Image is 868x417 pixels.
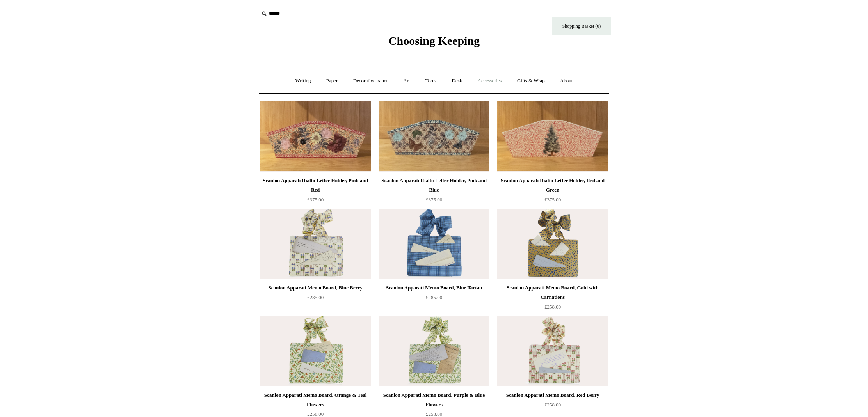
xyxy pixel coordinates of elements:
span: £258.00 [544,402,561,408]
a: Scanlon Apparati Rialto Letter Holder, Red and Green £375.00 [497,176,608,208]
a: Scanlon Apparati Memo Board, Blue Tartan Scanlon Apparati Memo Board, Blue Tartan [379,209,489,279]
a: Decorative paper [346,71,395,91]
a: Art [396,71,417,91]
img: Scanlon Apparati Rialto Letter Holder, Pink and Blue [379,101,489,172]
a: Scanlon Apparati Memo Board, Blue Berry £285.00 [260,283,371,315]
a: Scanlon Apparati Rialto Letter Holder, Pink and Blue Scanlon Apparati Rialto Letter Holder, Pink ... [379,101,489,172]
a: Scanlon Apparati Memo Board, Gold with Carnations £258.00 [497,283,608,315]
img: Scanlon Apparati Memo Board, Purple & Blue Flowers [379,316,489,386]
a: Scanlon Apparati Rialto Letter Holder, Red and Green Scanlon Apparati Rialto Letter Holder, Red a... [497,101,608,172]
span: £375.00 [426,197,442,202]
a: Paper [319,71,345,91]
img: Scanlon Apparati Memo Board, Red Berry [497,316,608,386]
a: Scanlon Apparati Memo Board, Red Berry Scanlon Apparati Memo Board, Red Berry [497,316,608,386]
span: £285.00 [307,295,324,300]
a: Scanlon Apparati Memo Board, Gold with Carnations Scanlon Apparati Memo Board, Gold with Carnations [497,209,608,279]
a: Gifts & Wrap [510,71,552,91]
span: £258.00 [307,411,324,417]
div: Scanlon Apparati Rialto Letter Holder, Red and Green [499,176,606,195]
div: Scanlon Apparati Memo Board, Orange & Teal Flowers [262,390,369,409]
img: Scanlon Apparati Memo Board, Blue Berry [260,209,371,279]
div: Scanlon Apparati Memo Board, Gold with Carnations [499,283,606,302]
span: £258.00 [426,411,442,417]
div: Scanlon Apparati Memo Board, Red Berry [499,390,606,400]
img: Scanlon Apparati Memo Board, Blue Tartan [379,209,489,279]
a: Shopping Basket (0) [552,17,611,35]
span: £258.00 [544,304,561,310]
a: Accessories [471,71,509,91]
div: Scanlon Apparati Memo Board, Blue Berry [262,283,369,293]
a: Tools [418,71,444,91]
a: Writing [288,71,318,91]
a: Scanlon Apparati Memo Board, Orange & Teal Flowers Scanlon Apparati Memo Board, Orange & Teal Flo... [260,316,371,386]
div: Scanlon Apparati Memo Board, Blue Tartan [381,283,487,293]
a: Scanlon Apparati Memo Board, Blue Tartan £285.00 [379,283,489,315]
img: Scanlon Apparati Memo Board, Gold with Carnations [497,209,608,279]
img: Scanlon Apparati Rialto Letter Holder, Red and Green [497,101,608,172]
a: Scanlon Apparati Memo Board, Blue Berry Scanlon Apparati Memo Board, Blue Berry [260,209,371,279]
img: Scanlon Apparati Memo Board, Orange & Teal Flowers [260,316,371,386]
span: £375.00 [307,197,324,202]
a: About [553,71,580,91]
span: £375.00 [544,197,561,202]
a: Scanlon Apparati Rialto Letter Holder, Pink and Blue £375.00 [379,176,489,208]
div: Scanlon Apparati Memo Board, Purple & Blue Flowers [381,390,487,409]
a: Choosing Keeping [388,41,480,46]
a: Desk [445,71,470,91]
img: Scanlon Apparati Rialto Letter Holder, Pink and Red [260,101,371,172]
a: Scanlon Apparati Memo Board, Purple & Blue Flowers Scanlon Apparati Memo Board, Purple & Blue Flo... [379,316,489,386]
div: Scanlon Apparati Rialto Letter Holder, Pink and Red [262,176,369,195]
a: Scanlon Apparati Rialto Letter Holder, Pink and Red Scanlon Apparati Rialto Letter Holder, Pink a... [260,101,371,172]
a: Scanlon Apparati Rialto Letter Holder, Pink and Red £375.00 [260,176,371,208]
span: £285.00 [426,295,442,300]
div: Scanlon Apparati Rialto Letter Holder, Pink and Blue [381,176,487,195]
span: Choosing Keeping [388,34,480,47]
